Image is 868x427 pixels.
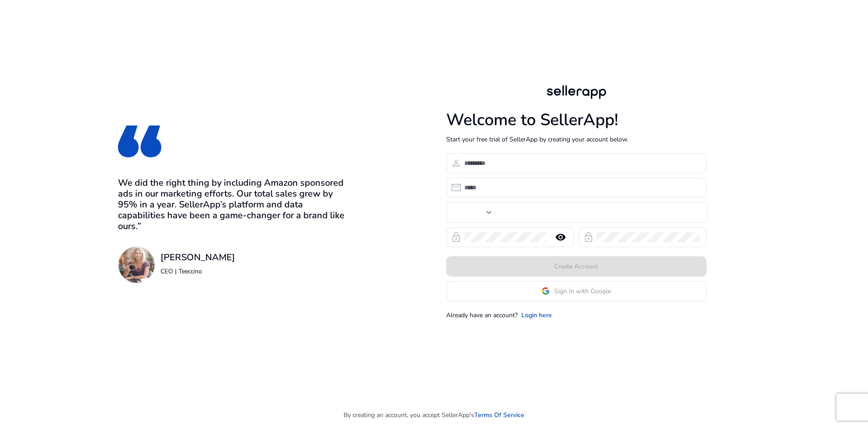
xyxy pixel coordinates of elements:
span: lock [451,232,462,243]
h1: Welcome to SellerApp! [446,110,707,130]
span: email [451,182,462,193]
p: Already have an account? [446,310,518,320]
mat-icon: remove_red_eye [550,232,571,243]
span: lock [583,232,594,243]
a: Login here [521,310,552,320]
a: Terms Of Service [474,410,524,420]
p: Start your free trial of SellerApp by creating your account below. [446,135,707,144]
h3: We did the right thing by including Amazon sponsored ads in our marketing efforts. Our total sale... [118,178,349,232]
p: CEO | Teeccino [160,267,235,276]
h3: [PERSON_NAME] [160,252,235,263]
span: person [451,158,462,169]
